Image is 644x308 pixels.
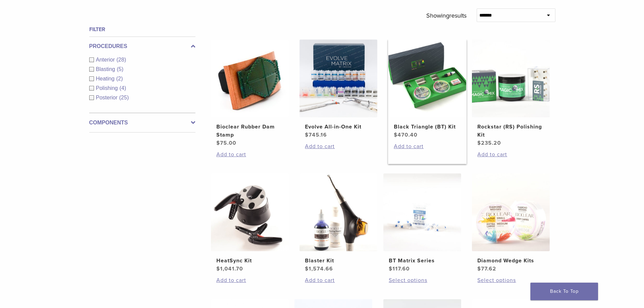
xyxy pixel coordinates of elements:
[96,76,116,81] span: Heating
[216,276,283,284] a: Add to cart: “HeatSync Kit”
[96,95,119,100] span: Posterior
[394,142,461,150] a: Add to cart: “Black Triangle (BT) Kit”
[305,132,309,138] span: $
[472,40,550,117] img: Rockstar (RS) Polishing Kit
[389,276,456,284] a: Select options for “BT Matrix Series”
[116,76,123,81] span: (2)
[119,85,126,91] span: (4)
[426,8,467,23] p: Showing results
[389,265,410,272] bdi: 117.60
[383,173,461,251] img: BT Matrix Series
[477,123,544,139] h2: Rockstar (RS) Polishing Kit
[211,173,289,273] a: HeatSync KitHeatSync Kit $1,041.70
[394,132,418,138] bdi: 470.40
[305,265,333,272] bdi: 1,574.66
[96,57,117,63] span: Anterior
[216,265,220,272] span: $
[477,257,544,265] h2: Diamond Wedge Kits
[394,123,461,131] h2: Black Triangle (BT) Kit
[211,40,289,147] a: Bioclear Rubber Dam StampBioclear Rubber Dam Stamp $75.00
[477,265,481,272] span: $
[216,140,220,146] span: $
[305,123,372,131] h2: Evolve All-in-One Kit
[216,150,283,159] a: Add to cart: “Bioclear Rubber Dam Stamp”
[389,265,392,272] span: $
[216,140,236,146] bdi: 75.00
[117,66,123,72] span: (5)
[216,123,283,139] h2: Bioclear Rubber Dam Stamp
[305,265,309,272] span: $
[305,132,327,138] bdi: 745.16
[305,276,372,284] a: Add to cart: “Blaster Kit”
[299,40,378,139] a: Evolve All-in-One KitEvolve All-in-One Kit $745.16
[211,40,289,117] img: Bioclear Rubber Dam Stamp
[89,119,195,127] label: Components
[389,257,456,265] h2: BT Matrix Series
[472,173,550,273] a: Diamond Wedge KitsDiamond Wedge Kits $77.62
[383,173,462,273] a: BT Matrix SeriesBT Matrix Series $117.60
[477,265,496,272] bdi: 77.62
[394,132,398,138] span: $
[477,140,501,146] bdi: 235.20
[477,140,481,146] span: $
[472,173,550,251] img: Diamond Wedge Kits
[477,276,544,284] a: Select options for “Diamond Wedge Kits”
[299,173,378,273] a: Blaster KitBlaster Kit $1,574.66
[96,66,117,72] span: Blasting
[216,265,243,272] bdi: 1,041.70
[300,40,377,117] img: Evolve All-in-One Kit
[305,142,372,150] a: Add to cart: “Evolve All-in-One Kit”
[388,40,466,117] img: Black Triangle (BT) Kit
[530,283,598,300] a: Back To Top
[211,173,289,251] img: HeatSync Kit
[119,95,129,100] span: (25)
[305,257,372,265] h2: Blaster Kit
[472,40,550,147] a: Rockstar (RS) Polishing KitRockstar (RS) Polishing Kit $235.20
[96,85,120,91] span: Polishing
[300,173,377,251] img: Blaster Kit
[216,257,283,265] h2: HeatSync Kit
[388,40,467,139] a: Black Triangle (BT) KitBlack Triangle (BT) Kit $470.40
[89,25,195,33] h4: Filter
[117,57,126,63] span: (28)
[477,150,544,159] a: Add to cart: “Rockstar (RS) Polishing Kit”
[89,42,195,50] label: Procedures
